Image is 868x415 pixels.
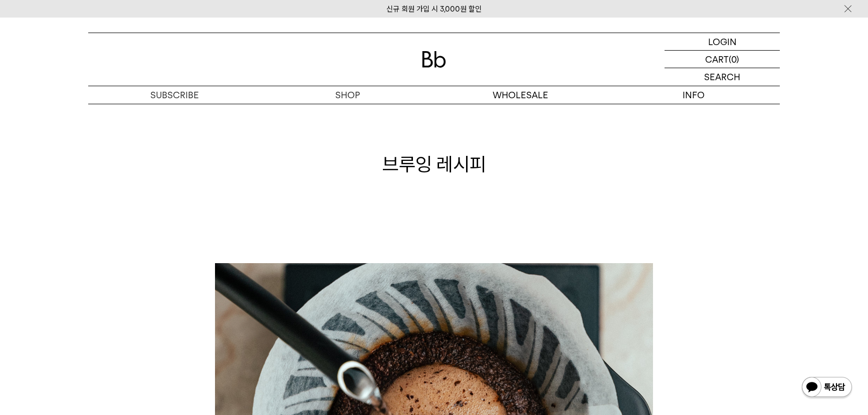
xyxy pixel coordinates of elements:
p: INFO [607,86,780,104]
h1: 브루잉 레시피 [88,151,780,177]
a: SUBSCRIBE [88,86,261,104]
img: 로고 [422,51,446,68]
p: SEARCH [704,68,740,86]
p: (0) [729,51,739,68]
p: CART [705,51,729,68]
a: SHOP [261,86,434,104]
p: WHOLESALE [434,86,607,104]
img: 카카오톡 채널 1:1 채팅 버튼 [801,376,853,400]
a: 신규 회원 가입 시 3,000원 할인 [386,5,482,14]
a: CART (0) [665,51,780,68]
a: LOGIN [665,33,780,51]
p: LOGIN [708,33,737,50]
